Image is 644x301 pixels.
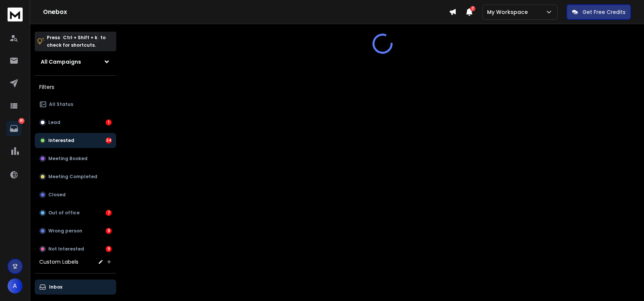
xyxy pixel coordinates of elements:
[39,258,78,266] h3: Custom Labels
[35,223,116,238] button: Wrong person9
[106,138,112,144] div: 34
[470,6,475,11] span: 7
[567,5,631,20] button: Get Free Credits
[35,133,116,148] button: Interested34
[49,101,73,107] p: All Status
[35,187,116,202] button: Closed
[35,151,116,166] button: Meeting Booked
[106,228,112,234] div: 9
[8,278,23,293] button: A
[35,54,116,69] button: All Campaigns
[487,8,531,16] p: My Workspace
[35,115,116,130] button: Lead1
[48,192,66,198] p: Closed
[48,156,88,162] p: Meeting Booked
[48,210,80,216] p: Out of office
[106,246,112,252] div: 9
[48,246,84,252] p: Not Interested
[48,138,74,144] p: Interested
[41,58,81,66] h1: All Campaigns
[106,210,112,216] div: 7
[49,284,62,290] p: Inbox
[8,8,23,21] img: logo
[48,174,97,180] p: Meeting Completed
[48,119,60,125] p: Lead
[35,280,116,295] button: Inbox
[43,8,449,17] h1: Onebox
[48,228,82,234] p: Wrong person
[35,82,116,92] h3: Filters
[35,205,116,220] button: Out of office7
[35,241,116,257] button: Not Interested9
[62,33,98,42] span: Ctrl + Shift + k
[35,169,116,184] button: Meeting Completed
[106,119,112,125] div: 1
[18,118,25,124] p: 60
[6,121,22,136] a: 60
[583,8,626,16] p: Get Free Credits
[35,97,116,112] button: All Status
[47,34,106,49] p: Press to check for shortcuts.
